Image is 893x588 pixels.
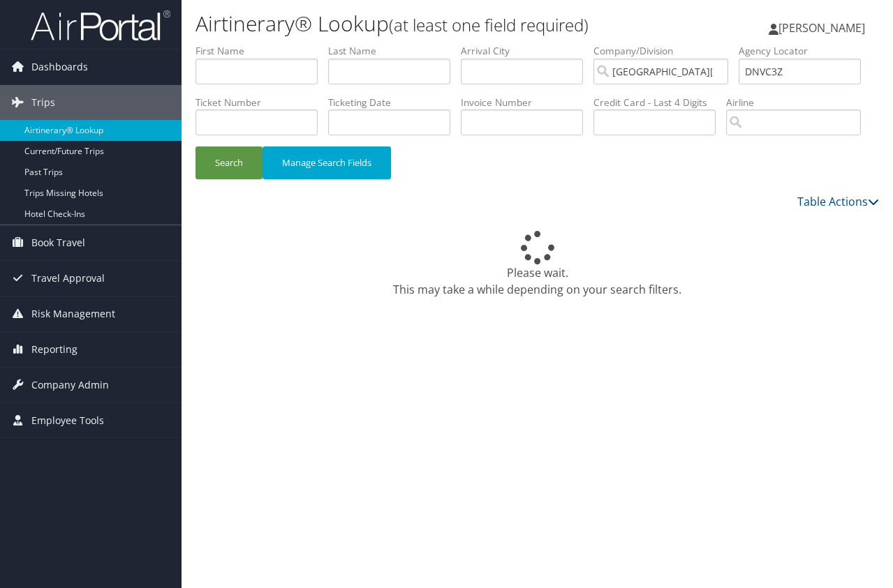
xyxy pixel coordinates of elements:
div: Please wait. This may take a while depending on your search filters. [195,231,879,298]
label: Last Name [328,44,461,58]
label: Ticket Number [195,96,328,110]
span: Company Admin [31,368,109,402]
button: Search [195,146,263,179]
span: Employee Tools [31,403,104,438]
a: Table Actions [797,194,879,209]
h1: Airtinerary® Lookup [195,9,651,38]
label: Credit Card - Last 4 Digits [593,96,726,110]
label: Airline [726,96,871,110]
a: [PERSON_NAME] [769,7,879,49]
label: Invoice Number [461,96,593,110]
label: Agency Locator [739,44,871,58]
span: Travel Approval [31,261,105,296]
label: Ticketing Date [328,96,461,110]
label: First Name [195,44,328,58]
button: Manage Search Fields [263,146,391,179]
span: [PERSON_NAME] [778,20,865,36]
span: Trips [31,85,55,120]
span: Dashboards [31,50,88,84]
label: Company/Division [593,44,739,58]
label: Arrival City [461,44,593,58]
span: Book Travel [31,225,85,260]
small: (at least one field required) [389,13,589,36]
span: Reporting [31,332,78,367]
span: Risk Management [31,296,115,331]
img: airportal-logo.png [31,9,170,42]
